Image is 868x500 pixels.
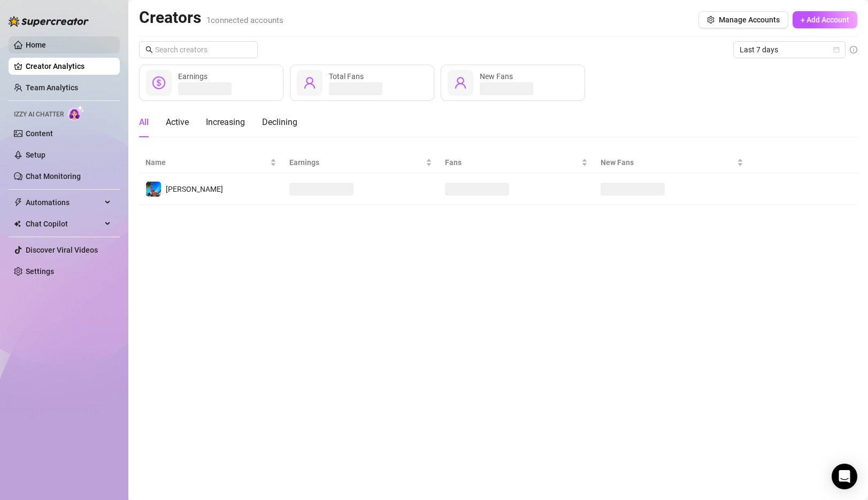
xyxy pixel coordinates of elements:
[707,16,715,24] span: setting
[303,76,316,89] span: user
[850,46,857,53] span: info-circle
[832,464,857,489] div: Open Intercom Messenger
[26,246,98,254] a: Discover Viral Videos
[283,152,439,173] th: Earnings
[26,215,102,232] span: Chat Copilot
[698,11,788,28] button: Manage Accounts
[166,185,223,193] span: [PERSON_NAME]
[14,220,21,228] img: Chat Copilot
[178,72,208,81] span: Earnings
[146,182,161,197] img: Ryan
[833,46,840,53] span: calendar
[262,116,297,129] div: Declining
[445,157,579,168] span: Fans
[740,42,839,58] span: Last 7 days
[26,172,81,181] a: Chat Monitoring
[601,157,735,168] span: New Fans
[14,198,22,207] span: thunderbolt
[26,41,46,49] a: Home
[329,72,364,81] span: Total Fans
[26,267,54,276] a: Settings
[594,152,750,173] th: New Fans
[9,16,89,27] img: logo-BBDzfeDw.svg
[152,76,165,89] span: dollar-circle
[26,58,111,75] a: Creator Analytics
[26,151,45,159] a: Setup
[145,157,268,168] span: Name
[26,129,53,138] a: Content
[289,157,424,168] span: Earnings
[68,105,85,121] img: AI Chatter
[206,15,283,25] span: 1 connected accounts
[145,46,153,53] span: search
[719,15,780,24] span: Manage Accounts
[139,152,283,173] th: Name
[26,194,102,211] span: Automations
[14,110,64,120] span: Izzy AI Chatter
[439,152,594,173] th: Fans
[139,7,283,28] h2: Creators
[139,116,149,129] div: All
[155,44,243,56] input: Search creators
[26,83,78,92] a: Team Analytics
[480,72,513,81] span: New Fans
[454,76,467,89] span: user
[166,116,189,129] div: Active
[206,116,245,129] div: Increasing
[801,15,849,24] span: + Add Account
[793,11,857,28] button: + Add Account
